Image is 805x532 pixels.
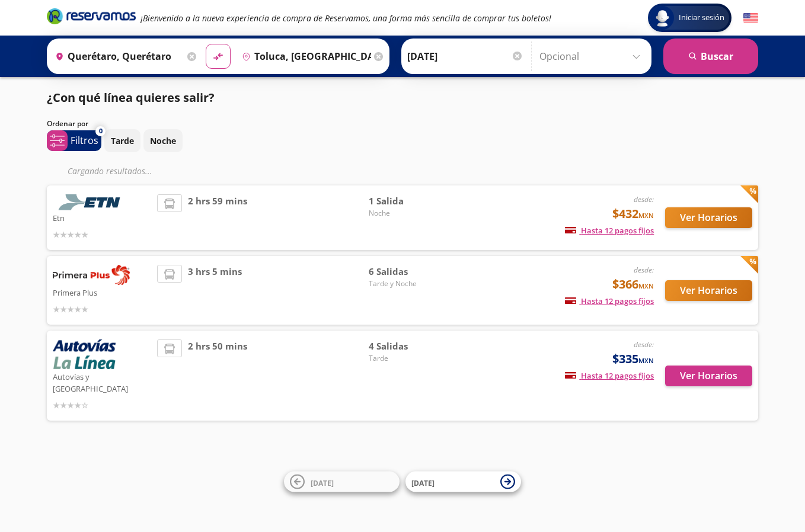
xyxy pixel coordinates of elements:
[674,12,729,24] span: Iniciar sesión
[407,41,523,71] input: Elegir Fecha
[665,366,752,386] button: Ver Horarios
[53,210,151,225] p: Etn
[369,339,452,353] span: 4 Salidas
[188,265,242,316] span: 3 hrs 5 mins
[665,280,752,301] button: Ver Horarios
[743,11,758,25] button: English
[50,41,184,71] input: Buscar Origen
[369,194,452,208] span: 1 Salida
[612,275,654,293] span: $366
[237,41,371,71] input: Buscar Destino
[47,7,136,25] i: Brand Logo
[634,265,654,275] em: desde:
[634,194,654,204] em: desde:
[565,225,654,236] span: Hasta 12 pagos fijos
[53,194,130,210] img: Etn
[638,356,654,365] small: MXN
[53,265,130,285] img: Primera Plus
[405,472,521,492] button: [DATE]
[140,12,551,24] em: ¡Bienvenido a la nueva experiencia de compra de Reservamos, una forma más sencilla de comprar tus...
[71,133,98,148] p: Filtros
[369,208,452,219] span: Noche
[47,7,136,28] a: Brand Logo
[663,39,758,74] button: Buscar
[53,339,116,369] img: Autovías y La Línea
[150,134,176,147] p: Noche
[565,296,654,306] span: Hasta 12 pagos fijos
[369,265,452,278] span: 6 Salidas
[612,205,654,223] span: $432
[638,281,654,290] small: MXN
[565,370,654,381] span: Hasta 12 pagos fijos
[369,353,452,364] span: Tarde
[638,211,654,220] small: MXN
[311,477,334,488] span: [DATE]
[143,129,183,152] button: Noche
[99,126,103,136] span: 0
[47,89,215,107] p: ¿Con qué línea quieres salir?
[104,129,140,152] button: Tarde
[634,339,654,350] em: desde:
[411,477,435,488] span: [DATE]
[47,118,88,129] p: Ordenar por
[369,278,452,289] span: Tarde y Noche
[47,130,101,151] button: 0Filtros
[612,350,654,368] span: $335
[284,472,400,492] button: [DATE]
[68,165,152,177] em: Cargando resultados ...
[665,207,752,228] button: Ver Horarios
[53,369,151,395] p: Autovías y [GEOGRAPHIC_DATA]
[188,194,247,241] span: 2 hrs 59 mins
[111,134,134,147] p: Tarde
[53,285,151,299] p: Primera Plus
[188,339,247,412] span: 2 hrs 50 mins
[539,41,646,71] input: Opcional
